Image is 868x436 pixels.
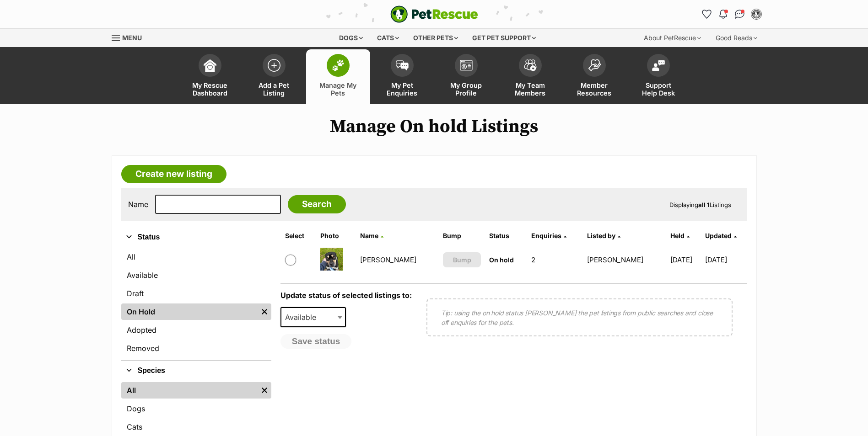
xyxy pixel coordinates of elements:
span: Available [281,311,325,324]
input: Search [288,195,346,213]
span: On hold [489,256,514,264]
img: pet-enquiries-icon-7e3ad2cf08bfb03b45e93fb7055b45f3efa6380592205ae92323e6603595dc1f.svg [396,60,409,70]
p: Tip: using the on hold status [PERSON_NAME] the pet listings from public searches and close off e... [441,308,718,327]
span: My Group Profile [446,81,487,97]
div: Get pet support [466,29,542,47]
span: Support Help Desk [638,81,679,97]
span: My Pet Enquiries [382,81,423,97]
button: Status [121,231,271,243]
label: Name [128,200,148,208]
img: manage-my-pets-icon-02211641906a0b7f246fdf0571729dbe1e7629f14944591b6c1af311fb30b64b.svg [332,59,345,71]
button: Notifications [716,7,731,21]
td: [DATE] [705,244,746,276]
img: team-members-icon-5396bd8760b3fe7c0b43da4ab00e1e3bb1a5d9ba89233759b79545d2d3fc5d0d.svg [524,59,537,71]
td: [DATE] [667,244,705,276]
span: Displaying Listings [669,201,731,208]
span: My Team Members [510,81,551,97]
a: [PERSON_NAME] [360,255,416,264]
span: Add a Pet Listing [253,81,295,97]
a: Member Resources [562,49,626,104]
div: Cats [371,29,405,47]
a: Adopted [121,322,271,338]
a: Menu [112,29,148,45]
span: Held [670,232,685,239]
span: Name [360,232,378,239]
a: Cats [121,419,271,435]
img: notifications-46538b983faf8c2785f20acdc204bb7945ddae34d4c08c2a6579f10ce5e182be.svg [719,10,727,19]
button: Bump [443,252,480,267]
img: logo-e224e6f780fb5917bec1dbf3a21bbac754714ae5b6737aabdf751b685950b380.svg [390,5,478,23]
a: Create new listing [121,165,226,183]
button: Save status [280,334,352,349]
span: Menu [122,34,142,42]
a: Enquiries [531,232,566,239]
a: My Pet Enquiries [370,49,434,104]
a: Manage My Pets [306,49,370,104]
span: My Rescue Dashboard [189,81,231,97]
button: Species [121,365,271,377]
a: Favourites [700,7,714,21]
div: Status [121,247,271,360]
a: My Team Members [498,49,562,104]
a: PetRescue [390,5,478,23]
a: Held [670,232,690,239]
a: Support Help Desk [626,49,690,104]
img: dashboard-icon-eb2f2d2d3e046f16d808141f083e7271f6b2e854fb5c12c21221c1fb7104beca.svg [204,59,216,72]
span: Available [280,307,346,327]
a: All [121,382,258,399]
span: Listed by [587,232,615,239]
th: Status [485,229,527,243]
a: Listed by [587,232,620,239]
a: Available [121,267,271,283]
a: Removed [121,340,271,356]
img: group-profile-icon-3fa3cf56718a62981997c0bc7e787c4b2cf8bcc04b72c1350f741eb67cf2f40e.svg [460,60,473,71]
div: Other pets [407,29,464,47]
a: On Hold [121,303,258,320]
img: Jade profile pic [752,10,761,19]
td: 2 [528,244,582,276]
span: Member Resources [574,81,615,97]
span: Manage My Pets [318,81,359,97]
img: help-desk-icon-fdf02630f3aa405de69fd3d07c3f3aa587a6932b1a1747fa1d2bba05be0121f9.svg [652,60,665,71]
a: Remove filter [258,303,271,320]
button: My account [749,7,764,21]
span: Bump [453,255,471,265]
div: About PetRescue [637,29,707,47]
label: Update status of selected listings to: [280,291,412,300]
a: All [121,249,271,265]
a: [PERSON_NAME] [587,255,643,264]
span: Updated [705,232,732,239]
strong: all 1 [698,201,710,208]
a: Conversations [733,7,747,21]
img: add-pet-listing-icon-0afa8454b4691262ce3f59096e99ab1cd57d4a30225e0717b998d2c9b9846f56.svg [268,59,280,72]
a: Add a Pet Listing [242,49,306,104]
span: translation missing: en.admin.listings.index.attributes.enquiries [531,232,561,239]
a: My Rescue Dashboard [178,49,242,104]
a: Name [360,232,383,239]
th: Photo [317,229,356,243]
th: Select [281,229,316,243]
div: Good Reads [709,29,764,47]
a: Draft [121,285,271,302]
img: member-resources-icon-8e73f808a243e03378d46382f2149f9095a855e16c252ad45f914b54edf8863c.svg [588,59,601,71]
th: Bump [439,229,484,243]
a: Updated [705,232,737,239]
div: Dogs [333,29,369,47]
a: Remove filter [258,382,271,399]
img: chat-41dd97257d64d25036548639549fe6c8038ab92f7586957e7f3b1b290dea8141.svg [735,10,744,19]
a: Dogs [121,400,271,417]
ul: Account quick links [700,7,764,21]
a: My Group Profile [434,49,498,104]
